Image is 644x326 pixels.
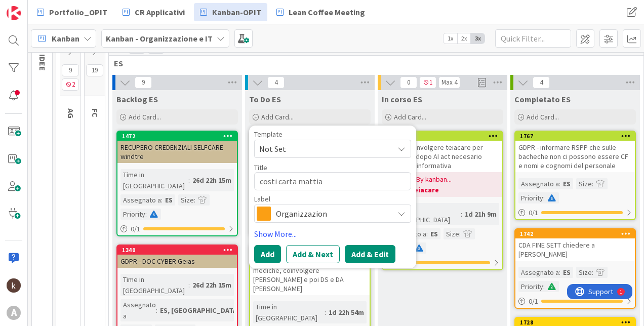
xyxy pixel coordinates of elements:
span: Lean Coffee Meeting [289,6,365,18]
span: FC [90,108,100,117]
span: 0 [400,76,417,89]
input: Quick Filter... [495,29,571,48]
textarea: costi carta mattia [254,172,411,190]
span: Template [254,131,283,138]
span: Kanban [52,32,79,45]
span: : [161,194,163,206]
div: RECUPERO CREDENZIALI SELFCARE windtre [117,141,237,163]
span: CR Applicativi [135,6,185,18]
span: 9 [135,76,152,89]
img: Visit kanbanzone.com [7,6,21,20]
div: 1472RECUPERO CREDENZIALI SELFCARE windtre [117,132,237,163]
span: : [559,178,560,189]
div: 1767GDPR - informare RSPP che sulle bacheche non ci possono essere CF e nomi e cognomi del personale [515,132,635,172]
label: Title [254,163,267,172]
div: GDPR - DOC CYBER Geias [117,255,237,268]
div: GDPR - coinvolgere teiacare per capire se dopo AI act necesario rivedere l'informativa [383,141,502,172]
span: : [156,305,157,316]
div: 1 [53,4,55,12]
a: 1764GDPR - coinvolgere teiacare per capire se dopo AI act necesario rivedere l'informativa[DATE] ... [382,131,503,270]
span: : [592,178,593,189]
a: Kanban-OPIT [194,3,267,21]
div: 1472 [117,132,237,141]
span: 3x [471,33,485,44]
div: CDA FINE SETT chiedere a [PERSON_NAME] [515,238,635,261]
div: 1472 [122,133,237,140]
span: 0 / 1 [529,296,538,307]
span: 9 [62,64,79,76]
span: : [543,192,545,203]
div: Time in [GEOGRAPHIC_DATA] [386,203,461,225]
div: Size [444,228,459,239]
div: 1340GDPR - DOC CYBER Geias [117,246,237,268]
span: : [145,209,147,220]
span: Completato ES [514,94,571,104]
div: Time in [GEOGRAPHIC_DATA] [120,274,188,296]
span: 4 [533,76,550,89]
div: 1742CDA FINE SETT chiedere a [PERSON_NAME] [515,229,635,261]
span: 0 / 1 [529,208,538,218]
span: : [559,267,560,278]
div: 1767 [515,132,635,141]
span: 0 / 1 [131,224,140,234]
div: Priority [518,192,543,203]
div: 1767 [520,133,635,140]
a: CR Applicativi [116,3,191,21]
div: 1742 [515,229,635,238]
span: 2 [62,78,79,91]
a: Portfolio_OPIT [31,3,113,21]
div: Priority [120,209,145,220]
div: 1340 [122,247,237,254]
div: GDPR - informare RSPP che sulle bacheche non ci possono essere CF e nomi e cognomi del personale [515,141,635,172]
a: Lean Coffee Meeting [270,3,371,21]
button: Add & Edit [345,245,395,263]
span: Organizzazion [276,207,388,221]
span: 4 [267,76,285,89]
div: Time in [GEOGRAPHIC_DATA] [120,169,188,191]
span: 1x [444,33,457,44]
b: attesa Teiacare [386,185,499,195]
span: [DATE] By kanban... [396,174,452,185]
span: AG [66,108,76,118]
div: 1728 [520,319,635,326]
div: Max 4 [441,80,457,85]
div: 26d 22h 15m [190,175,234,186]
div: 1764GDPR - coinvolgere teiacare per capire se dopo AI act necesario rivedere l'informativa [383,132,502,172]
div: 0/1 [515,295,635,308]
span: : [194,194,195,206]
button: Add & Next [286,245,340,263]
span: 1 [419,76,436,89]
div: 1d 22h 54m [326,307,367,318]
span: Kanban-OPIT [212,6,261,18]
div: 0/1 [515,207,635,219]
span: : [325,307,326,318]
div: Priority [518,281,543,292]
div: ES, [GEOGRAPHIC_DATA] [157,305,242,316]
span: In corso ES [382,94,422,104]
div: ES [428,228,440,239]
span: Support [21,2,46,14]
div: 26d 22h 15m [190,279,234,291]
span: : [459,228,461,239]
div: 1d 21h 9m [462,209,499,220]
span: : [543,281,545,292]
span: Add Card... [129,112,161,121]
div: GDPR - consenso informato cure mediche, coinvolgere [PERSON_NAME] e poi DS e DA [PERSON_NAME] [250,255,370,295]
div: Size [576,178,592,189]
div: Assegnato a [120,299,156,321]
span: 19 [86,64,103,76]
span: : [188,175,190,186]
button: Add [254,245,281,263]
div: 0/1 [383,257,502,269]
span: : [461,209,462,220]
a: 1767GDPR - informare RSPP che sulle bacheche non ci possono essere CF e nomi e cognomi del person... [514,131,636,220]
span: To Do ES [249,94,281,104]
div: Assegnato a [120,194,161,206]
div: 1764 [387,133,502,140]
span: : [188,279,190,291]
span: Not Set [259,142,386,155]
div: Assegnato a [518,267,559,278]
a: 1742CDA FINE SETT chiedere a [PERSON_NAME]Assegnato a:ESSize:Priority:0/1 [514,228,636,309]
span: 2x [457,33,471,44]
span: Add Card... [261,112,294,121]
